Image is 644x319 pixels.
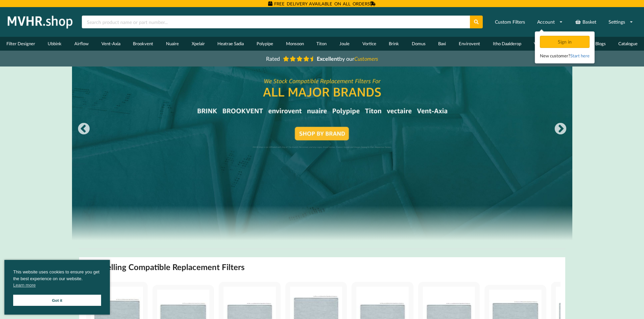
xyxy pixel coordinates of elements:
a: Joule [333,37,356,51]
button: Previous [77,123,91,136]
a: Basket [571,16,601,28]
a: Nuaire [160,37,185,51]
img: mvhr.shop.png [5,14,76,30]
a: Vectaire [528,37,556,51]
a: Rated Excellentby ourCustomers [261,53,383,64]
button: Next [554,123,567,136]
b: Excellent [317,55,339,62]
a: cookies - Learn more [13,282,35,289]
a: Catalogue [612,37,644,51]
a: Baxi [432,37,453,51]
a: Titon [310,37,333,51]
a: Got it cookie [13,295,101,306]
a: Monsoon [280,37,310,51]
div: Sign in [540,36,590,48]
h2: Best Selling Compatible Replacement Filters [84,262,245,272]
a: Settings [604,16,638,28]
a: Vortice [356,37,383,51]
a: Brookvent [127,37,160,51]
span: Rated [266,55,280,62]
a: Itho Daalderop [486,37,528,51]
a: Ubbink [42,37,68,51]
a: Heatrae Sadia [211,37,250,51]
a: Vent-Axia [95,37,127,51]
a: Sign in [540,39,591,45]
span: This website uses cookies to ensure you get the best experience on our website. [13,269,101,290]
a: Start here [570,53,590,58]
a: Custom Filters [491,16,529,28]
a: Polypipe [250,37,280,51]
input: Search product name or part number... [82,16,470,28]
a: Domus [405,37,432,51]
a: Airflow [68,37,95,51]
span: by our [317,55,378,62]
div: New customer? [540,52,590,59]
div: cookieconsent [4,260,110,315]
a: Xpelair [185,37,211,51]
i: Customers [354,55,378,62]
a: Account [533,16,567,28]
a: Brink [382,37,405,51]
a: Envirovent [452,37,486,51]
